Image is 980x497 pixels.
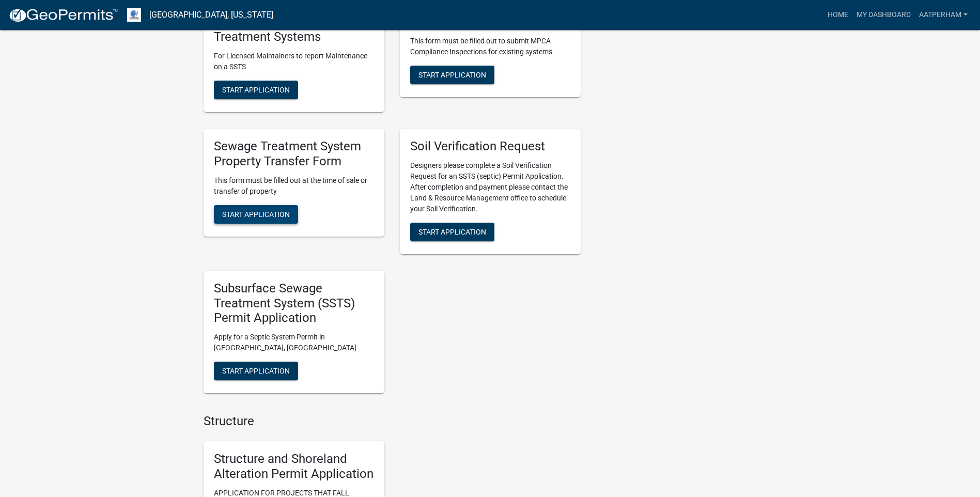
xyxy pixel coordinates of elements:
[410,139,570,154] h5: Soil Verification Request
[204,414,581,429] h4: Structure
[127,8,141,22] img: Otter Tail County, Minnesota
[214,332,374,353] p: Apply for a Septic System Permit in [GEOGRAPHIC_DATA], [GEOGRAPHIC_DATA]
[410,36,570,57] p: This form must be filled out to submit MPCA Compliance Inspections for existing systems
[214,281,374,325] h5: Subsurface Sewage Treatment System (SSTS) Permit Application
[214,205,298,224] button: Start Application
[410,66,494,84] button: Start Application
[222,86,290,94] span: Start Application
[915,5,972,25] a: AATPerham
[410,160,570,214] p: Designers please complete a Soil Verification Request for an SSTS (septic) Permit Application. Af...
[214,452,374,482] h5: Structure and Shoreland Alteration Permit Application
[214,81,298,99] button: Start Application
[214,139,374,169] h5: Sewage Treatment System Property Transfer Form
[418,71,486,79] span: Start Application
[823,5,852,25] a: Home
[222,367,290,375] span: Start Application
[214,362,298,380] button: Start Application
[410,223,494,241] button: Start Application
[852,5,915,25] a: My Dashboard
[214,175,374,197] p: This form must be filled out at the time of sale or transfer of property
[222,210,290,218] span: Start Application
[214,51,374,72] p: For Licensed Maintainers to report Maintenance on a SSTS
[149,6,273,24] a: [GEOGRAPHIC_DATA], [US_STATE]
[418,227,486,236] span: Start Application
